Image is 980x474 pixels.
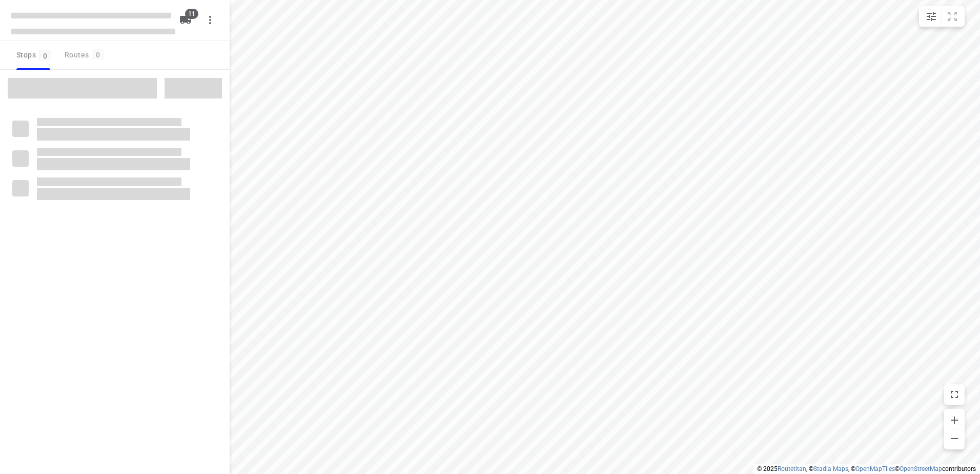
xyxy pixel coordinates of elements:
[757,465,976,472] li: © 2025 , © , © © contributors
[813,465,848,472] a: Stadia Maps
[900,465,942,472] a: OpenStreetMap
[778,465,806,472] a: Routetitan
[921,6,942,27] button: Map settings
[919,6,965,27] div: small contained button group
[855,465,895,472] a: OpenMapTiles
